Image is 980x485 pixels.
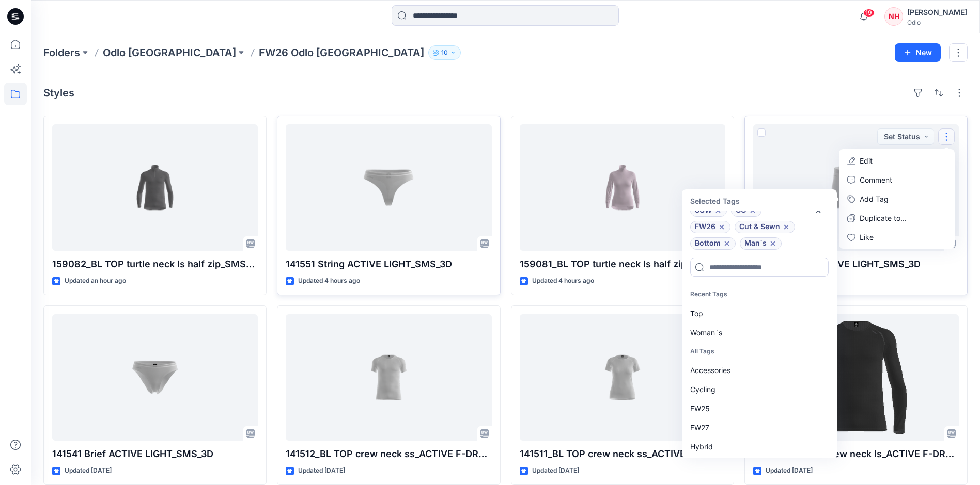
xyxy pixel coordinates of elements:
[841,151,953,170] a: Edit
[684,285,833,304] p: Recent Tags
[907,6,967,19] div: [PERSON_NAME]
[259,45,424,60] p: FW26 Odlo [GEOGRAPHIC_DATA]
[428,45,461,60] button: 10
[863,9,875,17] span: 19
[65,465,112,476] p: Updated [DATE]
[860,155,873,166] p: Edit
[895,43,941,62] button: New
[684,399,833,418] div: FW25
[52,447,258,461] p: 141541 Brief ACTIVE LIGHT_SMS_3D
[753,447,959,461] p: 141502_BL TOP crew neck ls_ACTIVE F-DRY LIGHT_SMS_3D
[43,45,80,60] a: Folders
[684,380,833,399] div: Cycling
[753,257,959,271] p: 141532 Boxer ACTIVE LIGHT_SMS_3D
[684,304,833,323] div: Top
[520,447,725,461] p: 141511_BL TOP crew neck ss_ACTIVE LIGHT_SMS_3D
[520,124,725,251] a: 159081_BL TOP turtle neck ls half zip_SMS_3D
[860,232,874,242] p: Like
[907,19,967,26] div: Odlo
[52,257,258,271] p: 159082_BL TOP turtle neck ls half zip_SMS_3D
[736,204,746,217] span: CO
[841,189,953,208] button: Add Tag
[753,124,959,251] a: 141532 Boxer ACTIVE LIGHT_SMS_3D
[65,276,126,286] p: Updated an hour ago
[860,213,907,223] p: Duplicate to...
[684,361,833,380] div: Accessories
[695,237,721,250] span: Bottom
[753,314,959,441] a: 141502_BL TOP crew neck ls_ACTIVE F-DRY LIGHT_SMS_3D
[766,465,813,476] p: Updated [DATE]
[520,314,725,441] a: 141511_BL TOP crew neck ss_ACTIVE LIGHT_SMS_3D
[52,124,258,251] a: 159082_BL TOP turtle neck ls half zip_SMS_3D
[520,257,725,271] p: 159081_BL TOP turtle neck ls half zip_SMS_3D
[860,174,892,185] p: Comment
[286,314,491,441] a: 141512_BL TOP crew neck ss_ACTIVE F-DRY LIGHT_SMS_3D
[684,418,833,437] div: FW27
[298,276,360,286] p: Updated 4 hours ago
[684,191,835,211] p: Selected Tags
[286,257,491,271] p: 141551 String ACTIVE LIGHT_SMS_3D
[298,465,345,476] p: Updated [DATE]
[52,314,258,441] a: 141541 Brief ACTIVE LIGHT_SMS_3D
[684,437,833,456] div: Hybrid
[695,204,712,217] span: SUW
[532,465,579,476] p: Updated [DATE]
[739,221,780,233] span: Cut & Sewn
[744,237,767,250] span: Man`s
[286,124,491,251] a: 141551 String ACTIVE LIGHT_SMS_3D
[286,447,491,461] p: 141512_BL TOP crew neck ss_ACTIVE F-DRY LIGHT_SMS_3D
[441,47,448,58] p: 10
[532,276,594,286] p: Updated 4 hours ago
[884,7,903,26] div: NH
[103,45,236,60] a: Odlo [GEOGRAPHIC_DATA]
[695,221,715,233] span: FW26
[684,342,833,361] p: All Tags
[684,323,833,342] div: Woman`s
[43,87,74,99] h4: Styles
